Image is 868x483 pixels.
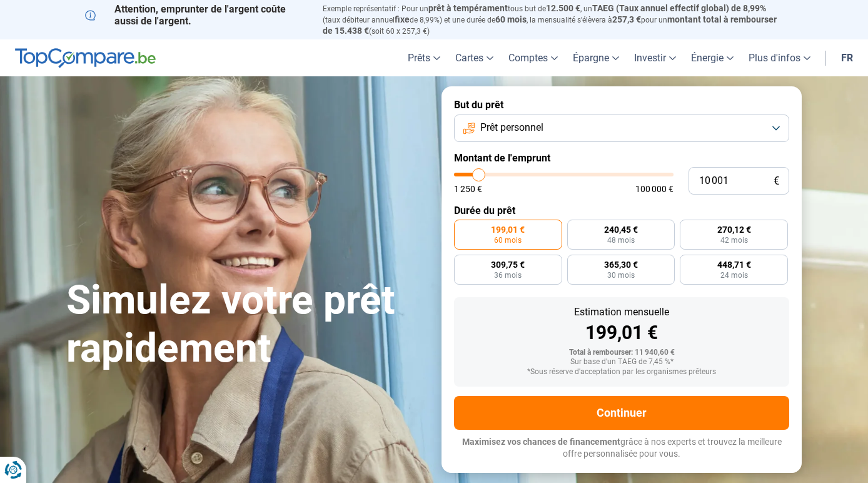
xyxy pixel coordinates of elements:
[448,39,501,76] a: Cartes
[546,3,580,13] span: 12.500 €
[495,14,527,24] span: 60 mois
[464,348,779,357] div: Total à rembourser: 11 940,60 €
[464,323,779,342] div: 199,01 €
[454,436,789,460] p: grâce à nos experts et trouvez la meilleure offre personnalisée pour vous.
[612,14,641,24] span: 257,3 €
[720,236,748,244] span: 42 mois
[491,260,525,269] span: 309,75 €
[454,114,789,142] button: Prêt personnel
[400,39,448,76] a: Prêts
[464,307,779,317] div: Estimation mensuelle
[491,225,525,234] span: 199,01 €
[592,3,766,13] span: TAEG (Taux annuel effectif global) de 8,99%
[462,437,620,447] span: Maximisez vos chances de financement
[323,14,777,36] span: montant total à rembourser de 15.438 €
[464,358,779,367] div: Sur base d'un TAEG de 7,45 %*
[323,3,783,36] p: Exemple représentatif : Pour un tous but de , un (taux débiteur annuel de 8,99%) et une durée de ...
[454,99,789,111] label: But du prêt
[774,176,779,186] span: €
[454,185,482,193] span: 1 250 €
[604,225,638,234] span: 240,45 €
[607,236,635,244] span: 48 mois
[454,152,789,164] label: Montant de l'emprunt
[684,39,741,76] a: Énergie
[464,368,779,377] div: *Sous réserve d'acceptation par les organismes prêteurs
[604,260,638,269] span: 365,30 €
[15,48,156,68] img: TopCompare
[66,277,426,373] h1: Simulez votre prêt rapidement
[720,272,748,279] span: 24 mois
[85,3,308,27] p: Attention, emprunter de l'argent coûte aussi de l'argent.
[395,14,410,24] span: fixe
[480,121,543,135] span: Prêt personnel
[494,272,522,279] span: 36 mois
[428,3,508,13] span: prêt à tempérament
[627,39,684,76] a: Investir
[717,225,751,234] span: 270,12 €
[717,260,751,269] span: 448,71 €
[834,39,860,76] a: fr
[454,205,789,216] label: Durée du prêt
[501,39,565,76] a: Comptes
[494,236,522,244] span: 60 mois
[741,39,818,76] a: Plus d'infos
[607,272,635,279] span: 30 mois
[454,396,789,430] button: Continuer
[635,185,674,193] span: 100 000 €
[565,39,627,76] a: Épargne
